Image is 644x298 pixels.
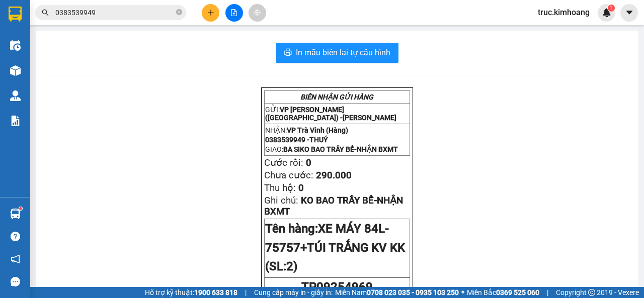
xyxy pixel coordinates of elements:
button: aim [249,4,266,22]
span: plus [207,9,214,16]
span: Chưa cước: [264,170,313,181]
span: file-add [230,9,237,16]
span: GIAO: [265,145,398,153]
span: Hỗ trợ kỹ thuật: [145,287,237,298]
span: message [11,277,20,286]
img: warehouse-icon [10,90,21,101]
span: close-circle [176,9,182,15]
sup: 1 [19,207,22,210]
p: NHẬN: [265,126,409,134]
span: VP Trà Vinh (Hàng) [287,126,348,134]
span: KO BAO TRẦY BỂ-NHẬN BXMT [300,145,398,153]
button: file-add [225,4,243,22]
span: 2) [286,259,297,273]
strong: BIÊN NHẬN GỬI HÀNG [300,93,373,101]
span: VP [PERSON_NAME] ([GEOGRAPHIC_DATA]) - [265,106,396,122]
span: printer [284,48,292,58]
span: In mẫu biên lai tự cấu hình [296,46,390,59]
span: Cước rồi: [264,157,303,168]
span: Cung cấp máy in - giấy in: [254,287,333,298]
span: 0 [306,157,311,168]
img: warehouse-icon [10,40,21,51]
span: close-circle [176,8,182,18]
span: 1 [609,5,613,12]
span: | [245,287,247,298]
span: THUÝ [309,136,328,144]
img: icon-new-feature [602,8,611,17]
span: Thu hộ: [264,182,296,193]
span: | [547,287,548,298]
span: aim [254,9,261,16]
img: logo-vxr [9,7,22,22]
input: Tìm tên, số ĐT hoặc mã đơn [55,7,174,18]
span: 290.000 [316,170,352,181]
span: XE MÁY 84L-75757+TÚI TRẮNG KV KK (SL: [265,222,405,273]
button: printerIn mẫu biên lai tự cấu hình [276,43,398,63]
span: caret-down [625,8,634,17]
span: ⚪️ [461,290,464,294]
span: notification [11,254,20,264]
span: copyright [588,289,595,296]
img: warehouse-icon [10,209,21,219]
span: TP09254969 [301,280,373,294]
span: truc.kimhoang [530,6,598,19]
span: BA SI [283,145,398,153]
sup: 1 [608,5,615,12]
span: KO BAO TRẦY BỂ-NHẬN BXMT [264,195,403,217]
strong: 1900 633 818 [194,288,237,296]
button: plus [202,4,219,22]
span: Miền Bắc [467,287,539,298]
img: solution-icon [10,116,21,126]
span: search [42,9,49,16]
span: Miền Nam [335,287,459,298]
span: 0383539949 - [265,136,328,144]
span: 0 [298,182,304,193]
strong: 0708 023 035 - 0935 103 250 [367,288,459,296]
img: warehouse-icon [10,65,21,76]
span: Ghi chú: [264,195,298,206]
p: GỬI: [265,106,409,122]
strong: 0369 525 060 [496,288,539,296]
span: question-circle [11,232,20,241]
span: Tên hàng: [265,222,405,273]
button: caret-down [620,4,638,22]
span: [PERSON_NAME] [343,114,396,122]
